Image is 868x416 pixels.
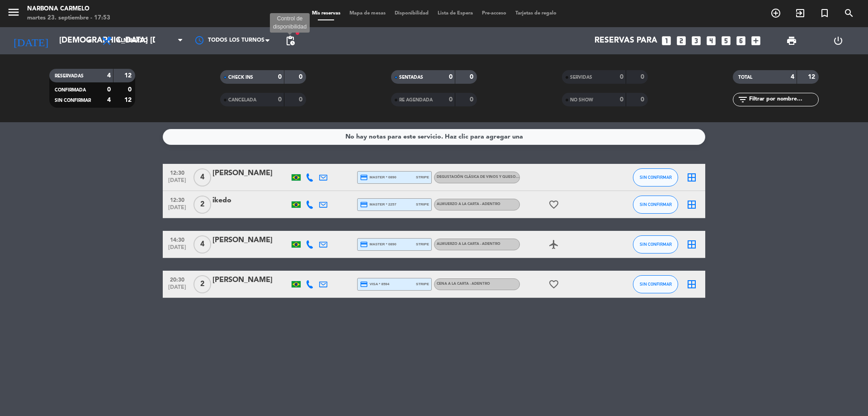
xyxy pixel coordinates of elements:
[633,235,678,253] button: SIN CONFIRMAR
[27,14,110,23] div: martes 23. septiembre - 17:53
[166,284,189,295] span: [DATE]
[360,280,368,288] i: credit_card
[433,11,477,16] span: Lista de Espera
[690,35,702,47] i: looks_3
[107,72,111,79] strong: 4
[307,11,345,16] span: Mis reservas
[399,75,423,80] span: SENTADAS
[166,177,189,188] span: [DATE]
[360,173,368,182] i: credit_card
[228,98,256,102] span: CANCELADA
[720,35,732,47] i: looks_5
[844,8,854,19] i: search
[640,202,672,207] span: SIN CONFIRMAR
[107,86,111,93] strong: 0
[791,74,794,80] strong: 4
[640,175,672,180] span: SIN CONFIRMAR
[833,35,844,46] i: power_settings_new
[750,35,762,47] i: add_box
[270,13,310,33] div: Control de disponibilidad
[193,168,211,186] span: 4
[360,280,389,288] span: visa * 8594
[285,35,296,46] span: pending_actions
[686,239,697,250] i: border_all
[808,74,817,80] strong: 12
[641,96,646,103] strong: 0
[117,38,148,44] span: Almuerzo
[7,5,20,19] i: menu
[193,196,211,214] span: 2
[437,282,490,286] span: Cena a la carta - Adentro
[819,8,830,19] i: turned_in_not
[278,96,282,103] strong: 0
[278,74,282,80] strong: 0
[416,241,429,247] span: stripe
[477,11,511,16] span: Pre-acceso
[449,96,453,103] strong: 0
[193,275,211,293] span: 2
[299,96,304,103] strong: 0
[212,274,289,286] div: [PERSON_NAME]
[548,199,559,210] i: favorite_border
[795,8,806,19] i: exit_to_app
[55,88,86,92] span: CONFIRMADA
[399,98,433,102] span: RE AGENDADA
[548,239,559,250] i: airplanemode_active
[511,11,561,16] span: Tarjetas de regalo
[786,35,797,46] span: print
[437,175,574,179] span: Degustación clásica de vinos y quesos EN ESPAÑOL - SOLO ADULTOS
[594,36,657,45] span: Reservas para
[128,86,133,93] strong: 0
[166,234,189,244] span: 14:30
[390,11,433,16] span: Disponibilidad
[27,5,110,14] div: Narbona Carmelo
[212,167,289,179] div: [PERSON_NAME]
[84,35,95,46] i: arrow_drop_down
[620,74,623,80] strong: 0
[770,8,781,19] i: add_circle_outline
[686,199,697,210] i: border_all
[124,97,133,103] strong: 12
[7,31,55,51] i: [DATE]
[660,35,672,47] i: looks_one
[686,279,697,290] i: border_all
[166,194,189,205] span: 12:30
[55,74,84,78] span: RESERVADAS
[437,202,500,206] span: Almuerzo a la carta - Adentro
[360,173,396,182] span: master * 0890
[449,74,453,80] strong: 0
[166,244,189,255] span: [DATE]
[416,174,429,180] span: stripe
[416,281,429,287] span: stripe
[640,282,672,287] span: SIN CONFIRMAR
[437,242,500,246] span: Almuerzo a la carta - Adentro
[815,27,861,54] div: LOG OUT
[633,168,678,186] button: SIN CONFIRMAR
[360,201,396,209] span: master * 2257
[620,96,623,103] strong: 0
[193,235,211,253] span: 4
[360,240,396,249] span: master * 0890
[705,35,717,47] i: looks_4
[570,98,593,102] span: NO SHOW
[212,195,289,206] div: ikedo
[345,11,390,16] span: Mapa de mesas
[166,274,189,284] span: 20:30
[633,275,678,293] button: SIN CONFIRMAR
[570,75,592,80] span: SERVIDAS
[735,35,747,47] i: looks_6
[470,96,475,103] strong: 0
[737,94,748,105] i: filter_list
[748,95,818,105] input: Filtrar por nombre...
[345,132,523,142] div: No hay notas para este servicio. Haz clic para agregar una
[633,196,678,214] button: SIN CONFIRMAR
[228,75,253,80] span: CHECK INS
[738,75,752,80] span: TOTAL
[416,201,429,207] span: stripe
[360,240,368,249] i: credit_card
[124,72,133,79] strong: 12
[360,201,368,209] i: credit_card
[7,5,20,22] button: menu
[166,167,189,177] span: 12:30
[686,172,697,183] i: border_all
